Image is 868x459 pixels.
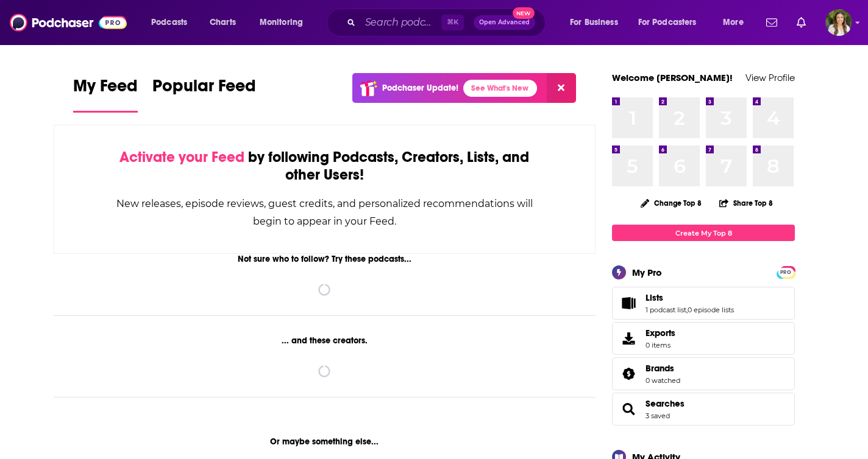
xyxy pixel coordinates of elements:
span: For Business [570,14,618,31]
a: Brands [616,365,641,382]
span: Monitoring [260,14,303,31]
a: PRO [778,267,793,276]
input: Search podcasts, credits, & more... [360,13,441,32]
span: My Feed [73,75,138,103]
button: Change Top 8 [633,195,709,211]
a: 1 podcast list [646,306,686,314]
button: Open AdvancedNew [474,15,535,30]
span: New [513,7,535,19]
span: ⌘ K [441,15,464,30]
button: open menu [714,13,759,32]
p: Podchaser Update! [382,83,458,93]
button: Share Top 8 [719,191,774,215]
a: Welcome [PERSON_NAME]! [612,72,733,83]
div: Or maybe something else... [54,436,596,447]
button: open menu [561,13,633,32]
a: Create My Top 8 [612,225,795,241]
a: 3 saved [646,412,670,420]
span: Podcasts [151,14,187,31]
span: Logged in as lizchapa [825,9,852,36]
span: Searches [612,393,795,426]
img: User Profile [825,9,852,36]
button: open menu [143,13,203,32]
a: Lists [616,295,641,312]
div: New releases, episode reviews, guest credits, and personalized recommendations will begin to appe... [115,195,534,230]
span: More [723,14,744,31]
a: Searches [646,398,685,409]
span: Brands [646,363,674,374]
a: Charts [202,13,243,32]
span: Charts [210,14,236,31]
a: My Feed [73,75,138,113]
span: Activate your Feed [119,148,244,166]
span: Brands [612,357,795,390]
span: Exports [616,330,641,347]
a: Brands [646,363,680,374]
span: Open Advanced [479,19,530,26]
div: Search podcasts, credits, & more... [338,9,557,37]
img: Podchaser - Follow, Share and Rate Podcasts [10,11,127,34]
span: For Podcasters [638,14,697,31]
a: Exports [612,322,795,355]
a: View Profile [745,72,795,83]
a: 0 watched [646,376,680,385]
a: Searches [616,401,641,418]
a: See What's New [463,80,537,97]
a: Lists [646,292,734,303]
a: Show notifications dropdown [792,12,811,33]
span: Lists [612,287,795,320]
div: ... and these creators. [54,335,596,346]
button: Show profile menu [825,9,852,36]
a: Popular Feed [152,75,256,113]
span: Exports [646,328,675,338]
div: My Pro [632,267,662,278]
span: 0 items [646,341,675,349]
span: Popular Feed [152,75,256,103]
span: Lists [646,292,663,303]
span: PRO [778,268,793,277]
button: open menu [251,13,319,32]
div: by following Podcasts, Creators, Lists, and other Users! [115,149,534,184]
div: Not sure who to follow? Try these podcasts... [54,254,596,264]
a: Show notifications dropdown [761,12,782,33]
button: open menu [630,13,714,32]
span: , [686,306,688,314]
a: 0 episode lists [688,306,734,314]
